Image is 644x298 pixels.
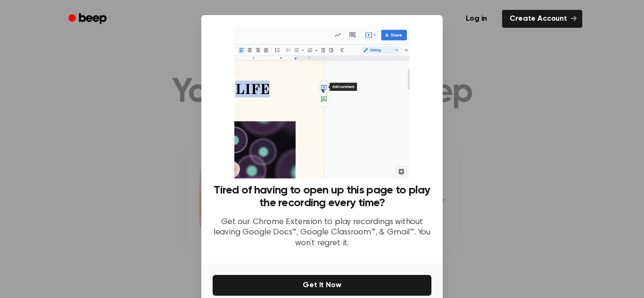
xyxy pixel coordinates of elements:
a: Create Account [502,10,582,28]
a: Log in [456,8,496,30]
h3: Tired of having to open up this page to play the recording every time? [213,184,431,209]
a: Beep [62,10,115,28]
button: Get It Now [213,275,431,296]
img: Beep extension in action [234,26,409,178]
p: Get our Chrome Extension to play recordings without leaving Google Docs™, Google Classroom™, & Gm... [213,217,431,249]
